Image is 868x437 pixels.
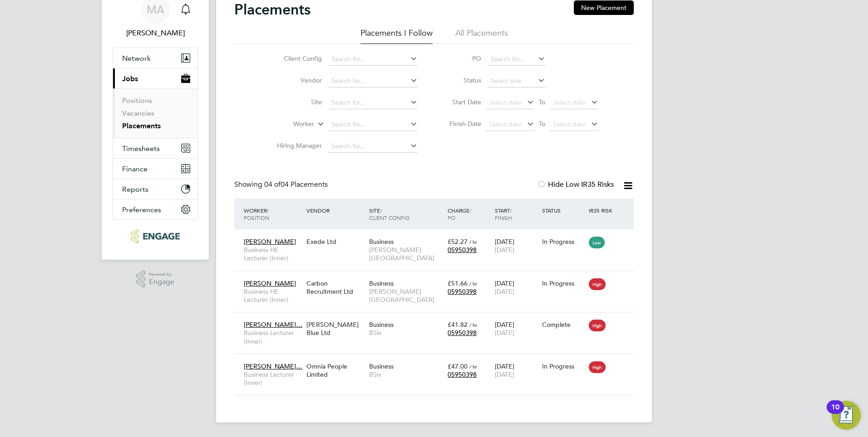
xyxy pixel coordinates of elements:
[244,238,296,246] span: [PERSON_NAME]
[113,28,198,39] span: Mahnaz Asgari Joorshari
[587,202,618,218] div: IR35 Risk
[536,96,548,108] span: To
[440,98,481,106] label: Start Date
[113,159,197,179] button: Finance
[242,233,634,240] a: [PERSON_NAME]Business HE Lecturer (Inner)Exede LtdBusiness[PERSON_NAME][GEOGRAPHIC_DATA]£52.27 / ...
[113,138,197,158] button: Timesheets
[488,53,545,66] input: Search for...
[448,246,477,254] span: 05950398
[244,329,302,345] span: Business Lecturer (Inner)
[149,278,174,286] span: Engage
[262,120,314,129] label: Worker
[445,202,493,226] div: Charge
[448,370,477,379] span: 05950398
[122,165,148,173] span: Finance
[244,207,269,221] span: / Position
[242,316,634,323] a: [PERSON_NAME]…Business Lecturer (Inner)[PERSON_NAME] Blue LtdBusinessBSix£41.82 / hr05950398[DATE...
[131,229,179,243] img: ncclondon-logo-retina.png
[270,76,322,84] label: Vendor
[369,246,443,262] span: [PERSON_NAME][GEOGRAPHIC_DATA]
[831,407,839,419] div: 10
[542,362,585,370] div: In Progress
[304,316,367,341] div: [PERSON_NAME] Blue Ltd
[369,287,443,304] span: [PERSON_NAME][GEOGRAPHIC_DATA]
[122,205,161,214] span: Preferences
[149,271,174,278] span: Powered by
[242,202,304,226] div: Worker
[113,48,197,68] button: Network
[304,275,367,300] div: Carbon Recruitment Ltd
[242,274,634,282] a: [PERSON_NAME]Business HE Lecturer (Inner)Carbon Recruitment LtdBusiness[PERSON_NAME][GEOGRAPHIC_D...
[234,0,311,19] h2: Placements
[488,75,545,87] input: Select one
[493,233,540,258] div: [DATE]
[495,287,514,296] span: [DATE]
[244,362,302,370] span: [PERSON_NAME]…
[367,202,445,226] div: Site
[493,316,540,341] div: [DATE]
[493,275,540,300] div: [DATE]
[537,180,614,189] label: Hide Low IR35 Risks
[113,88,197,138] div: Jobs
[369,370,443,379] span: BSix
[542,320,585,329] div: Complete
[589,278,606,290] span: High
[540,202,587,218] div: Status
[369,362,394,370] span: Business
[440,76,481,84] label: Status
[244,279,296,287] span: [PERSON_NAME]
[495,370,514,379] span: [DATE]
[574,0,634,15] button: New Placement
[122,109,154,117] a: Vacancies
[469,280,477,287] span: / hr
[244,287,302,304] span: Business HE Lecturer (Inner)
[495,246,514,254] span: [DATE]
[113,179,197,199] button: Reports
[493,202,540,226] div: Start
[122,185,148,194] span: Reports
[369,279,394,287] span: Business
[553,98,586,107] span: Select date
[122,96,152,105] a: Positions
[244,320,302,329] span: [PERSON_NAME]…
[264,180,281,189] span: 04 of
[469,321,477,328] span: / hr
[495,207,512,221] span: / Finish
[589,237,605,248] span: Low
[328,140,418,153] input: Search for...
[369,320,394,329] span: Business
[542,238,585,246] div: In Progress
[234,180,330,189] div: Showing
[304,202,367,218] div: Vendor
[489,120,522,128] span: Select date
[244,370,302,387] span: Business Lecturer (Inner)
[264,180,328,189] span: 04 Placements
[448,362,468,370] span: £47.00
[589,361,606,373] span: High
[113,199,197,219] button: Preferences
[448,279,468,287] span: £51.66
[122,54,151,63] span: Network
[455,28,508,44] li: All Placements
[553,120,586,128] span: Select date
[328,53,418,66] input: Search for...
[369,207,409,221] span: / Client Config
[489,98,522,107] span: Select date
[113,68,197,88] button: Jobs
[270,98,322,106] label: Site
[122,74,138,83] span: Jobs
[448,207,471,221] span: / PO
[589,320,606,331] span: High
[136,271,175,288] a: Powered byEngage
[542,279,585,287] div: In Progress
[244,246,302,262] span: Business HE Lecturer (Inner)
[304,233,367,250] div: Exede Ltd
[328,97,418,109] input: Search for...
[147,4,164,15] span: MA
[536,118,548,130] span: To
[495,329,514,337] span: [DATE]
[369,238,394,246] span: Business
[328,75,418,87] input: Search for...
[440,54,481,63] label: PO
[328,118,418,131] input: Search for...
